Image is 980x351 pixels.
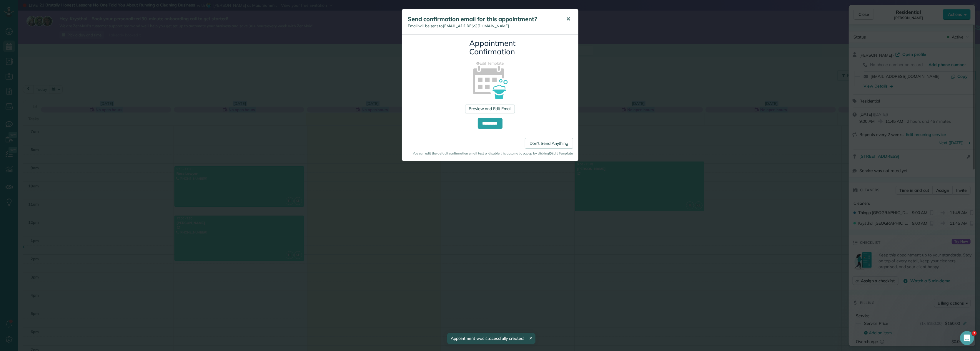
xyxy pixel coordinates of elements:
div: Appointment was successfully created! [447,333,535,344]
p: Message from ZenBot, sent 11h ago [26,23,102,28]
span: 3 [972,331,977,336]
span: ✕ [566,16,571,22]
small: You can edit the default confirmation email text or disable this automatic popup by clicking Edit... [407,151,573,156]
a: Preview and Edit Email [465,105,515,113]
h5: Send confirmation email for this appointment? [408,15,558,23]
iframe: Intercom live chat [960,331,974,345]
a: Edit Template [407,61,574,66]
h3: Appointment Confirmation [470,39,511,56]
div: message notification from ZenBot, 11h ago. Rate your conversation [9,12,109,32]
span: Email will be sent to [EMAIL_ADDRESS][DOMAIN_NAME] [408,23,509,28]
p: Rate your conversation [26,17,102,23]
a: Don't Send Anything [525,138,573,149]
img: Profile image for ZenBot [13,18,23,27]
img: appointment_confirmation_icon-141e34405f88b12ade42628e8c248340957700ab75a12ae832a8710e9b578dc5.png [464,56,516,108]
